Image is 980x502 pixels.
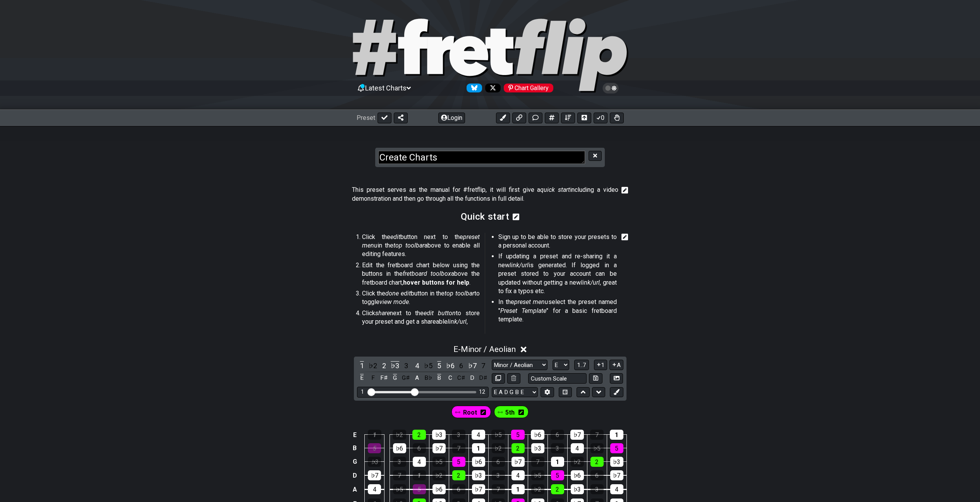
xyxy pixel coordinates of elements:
td: A [350,482,359,497]
button: 1..7 [574,360,589,370]
i: Drag and drop to re-order [455,410,460,416]
div: 5th [493,404,530,420]
em: quick start [540,186,570,193]
div: ♭3 [368,457,381,467]
div: ♭5 [433,457,446,467]
div: ♭5 [531,470,544,480]
div: 6 [590,470,604,480]
button: Add Text [529,113,542,123]
strong: hover buttons for help [403,279,469,286]
em: top toolbar [445,290,474,297]
em: fretboard toolbox [403,270,451,277]
div: 4 [610,484,623,494]
button: Delete [507,373,520,384]
div: ♭7 [433,443,446,453]
a: #fretflip at Pinterest [501,84,553,92]
div: toggle scale degree [467,360,477,371]
div: 1 [551,457,564,467]
div: 3 [452,430,465,440]
em: preset menu [362,233,480,249]
div: 3 [492,470,505,480]
span: Latest Charts [365,84,407,92]
p: This preset serves as the manual for #fretflip, it will first give a including a video demonstrat... [352,186,618,203]
span: Toggle light / dark theme [606,85,615,92]
em: top toolbar [393,242,424,249]
div: toggle pitch class [401,373,411,383]
div: 1 [472,443,485,453]
button: 1 [594,360,607,370]
div: toggle pitch class [445,373,455,383]
button: Open sort Window [561,113,575,123]
button: Add marker [610,387,623,398]
em: share [375,309,390,317]
div: toggle scale degree [456,360,466,371]
div: Chart Gallery [504,84,553,92]
span: Click to edit [352,233,618,334]
div: toggle scale degree [401,360,411,371]
div: 7 [492,484,505,494]
em: edit button [424,309,456,317]
em: Preset Template [500,307,546,314]
button: Add scale/chord fretkit item [545,113,559,123]
button: Login [438,113,465,123]
button: Edit Tuning [541,387,554,398]
button: Done edit! [378,113,391,123]
div: ♭5 [491,430,505,440]
em: done edit [385,290,411,297]
em: link/url [448,318,467,325]
a: Follow #fretflip at Bluesky [463,84,482,92]
p: In the select the preset named " " for a basic fretboard template. [498,298,617,324]
i: Edit marker [481,407,486,418]
div: 2 [551,484,564,494]
i: Drag and drop to re-order [498,410,503,416]
td: E [350,428,359,442]
div: toggle scale degree [390,360,400,371]
div: toggle scale degree [478,360,488,371]
i: Edit [513,212,520,222]
button: Toggle horizontal chord view [559,387,572,398]
div: ♭2 [492,443,505,453]
i: Edit [621,233,628,242]
p: Edit the fretboard chart below using the buttons in the above the fretboard chart, . [362,261,480,287]
td: G [350,455,359,468]
div: toggle pitch class [379,373,389,383]
em: link/url [510,261,529,269]
div: toggle scale degree [412,360,422,371]
button: Add media link [512,113,526,123]
div: 4 [368,484,381,494]
span: Click to enter marker mode. [463,407,477,418]
textarea: Create Charts [378,151,585,164]
div: toggle scale degree [434,360,444,371]
span: Click to enter marker mode. [505,407,515,418]
div: 1 [413,470,426,480]
div: 3 [393,457,406,467]
div: toggle pitch class [467,373,477,383]
div: toggle scale degree [357,360,367,371]
select: Tonic/Root [553,360,569,370]
div: toggle pitch class [478,373,488,383]
button: Close [589,151,602,161]
div: ♭2 [571,457,584,467]
div: toggle pitch class [456,373,466,383]
div: ♭3 [610,457,623,467]
div: 2 [452,470,465,480]
div: 4 [472,430,485,440]
div: ♭3 [531,443,544,453]
div: 3 [590,484,604,494]
div: toggle pitch class [390,373,400,383]
em: link/url [581,279,600,286]
button: Add an identical marker to each fretkit. [496,113,510,123]
span: Preset [357,114,375,121]
button: Copy [492,373,505,384]
div: ♭6 [531,430,544,440]
div: 6 [452,484,465,494]
div: ♭3 [432,430,446,440]
div: ♭7 [511,457,525,467]
span: Click to edit [352,186,618,203]
div: toggle pitch class [434,373,444,383]
p: Sign up to be able to store your presets to a personal account. [498,233,617,250]
div: 5 [551,470,564,480]
span: E - Minor / Aeolian [453,345,516,354]
div: 6 [492,457,505,467]
div: ♭7 [368,470,381,480]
